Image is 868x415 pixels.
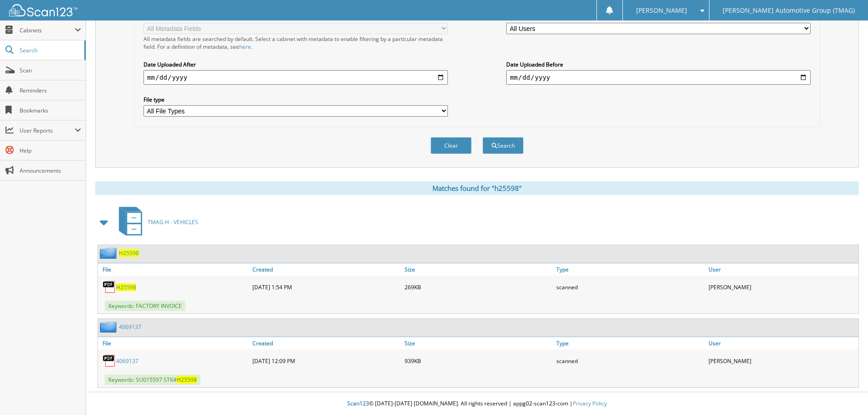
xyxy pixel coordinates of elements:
span: Keywords: FACTORY INVOICE [105,301,185,311]
a: Created [250,337,402,349]
a: Size [402,263,555,276]
div: [PERSON_NAME] [706,352,858,370]
a: 4069137 [119,323,141,331]
span: Cabinets [20,26,75,34]
span: Scan [20,67,81,74]
a: File [98,337,250,349]
div: [DATE] 12:09 PM [250,352,402,370]
span: Bookmarks [20,107,81,114]
span: [PERSON_NAME] Automotive Group (TMAG) [723,8,855,13]
button: Search [483,137,524,154]
div: Matches found for "h25598" [95,181,859,195]
div: [DATE] 1:54 PM [250,278,402,296]
a: TMAG H - VEHICLES [113,204,198,240]
a: Type [554,337,706,349]
span: Help [20,147,81,154]
a: here [239,43,251,51]
a: User [706,263,858,276]
img: folder2.png [100,247,119,259]
img: scan123-logo-white.svg [9,4,77,16]
div: scanned [554,278,706,296]
a: Size [402,337,555,349]
label: Date Uploaded Before [506,61,811,68]
div: [PERSON_NAME] [706,278,858,296]
input: start [144,70,448,85]
iframe: Chat Widget [822,371,868,415]
a: 4069137 [116,357,139,365]
span: User Reports [20,127,75,134]
img: PDF.png [103,354,116,368]
div: All metadata fields are searched by default. Select a cabinet with metadata to enable filtering b... [144,35,448,51]
div: 939KB [402,352,555,370]
span: Announcements [20,167,81,174]
a: User [706,337,858,349]
button: Clear [431,137,472,154]
div: © [DATE]-[DATE] [DOMAIN_NAME]. All rights reserved | appg02-scan123-com | [86,393,868,415]
span: H25598 [177,376,197,384]
a: Type [554,263,706,276]
a: H25598 [116,283,136,291]
div: scanned [554,352,706,370]
label: Date Uploaded After [144,61,448,68]
div: 269KB [402,278,555,296]
span: Reminders [20,87,81,94]
span: Scan123 [347,400,369,407]
label: File type [144,96,448,103]
span: [PERSON_NAME] [636,8,687,13]
input: end [506,70,811,85]
img: folder2.png [100,321,119,333]
span: Keywords: SU015597 STK# [105,374,200,385]
span: Search [20,46,80,54]
a: H25598 [119,249,139,257]
a: Created [250,263,402,276]
a: Privacy Policy [573,400,607,407]
span: TMAG H - VEHICLES [148,218,198,226]
a: File [98,263,250,276]
img: PDF.png [103,280,116,294]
